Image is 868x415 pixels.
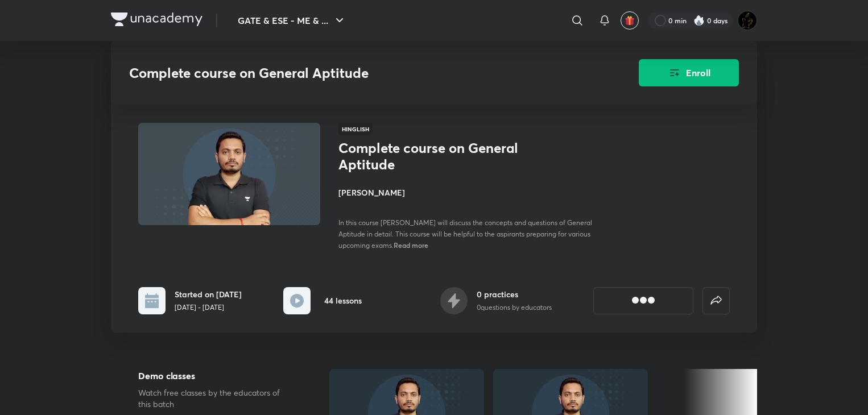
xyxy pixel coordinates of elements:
h6: 44 lessons [324,294,362,306]
p: Watch free classes by the educators of this batch [138,387,293,410]
img: avatar [625,15,635,26]
h3: Complete course on General Aptitude [129,65,574,81]
button: false [702,287,730,314]
span: Read more [394,240,428,250]
img: Ranit Maity01 [738,11,757,30]
span: In this course [PERSON_NAME] will discuss the concepts and questions of General Aptitude in detai... [338,218,592,250]
p: [DATE] - [DATE] [175,302,242,313]
h1: Complete course on General Aptitude [338,140,524,173]
button: [object Object] [593,287,693,314]
h5: Demo classes [138,369,293,383]
h6: 0 practices [477,288,552,300]
span: Hinglish [338,123,373,135]
img: streak [693,15,705,26]
button: avatar [621,11,639,30]
button: Enroll [639,59,739,86]
button: GATE & ESE - ME & ... [231,9,353,32]
img: Thumbnail [137,122,322,226]
h4: [PERSON_NAME] [338,186,593,198]
h6: Started on [DATE] [175,288,242,300]
img: Company Logo [111,13,202,26]
p: 0 questions by educators [477,302,552,313]
a: Company Logo [111,13,202,29]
